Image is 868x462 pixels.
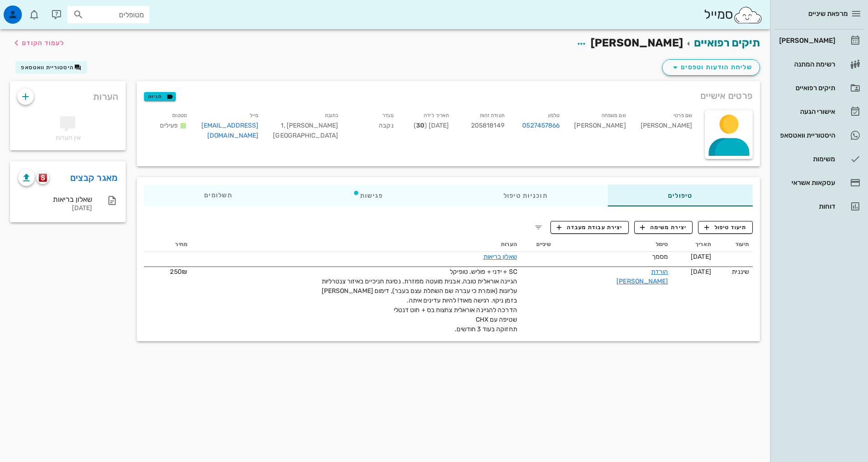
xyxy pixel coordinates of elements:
[704,223,747,231] span: תיעוד טיפול
[36,171,49,184] button: scanora logo
[18,205,92,212] div: [DATE]
[70,170,118,185] a: מאגר קבצים
[670,62,752,73] span: שליחת הודעות וטפסים
[18,195,92,204] div: שאלון בריאות
[777,37,835,44] div: [PERSON_NAME]
[281,122,338,129] span: [PERSON_NAME] 1
[774,30,864,51] a: [PERSON_NAME]
[691,268,711,276] span: [DATE]
[652,253,668,261] span: מסמך
[522,121,560,131] a: 0527457866
[22,39,64,47] span: לעמוד הקודם
[273,132,338,139] span: [GEOGRAPHIC_DATA]
[715,237,753,252] th: תיעוד
[382,113,393,118] small: מגדר
[480,113,504,118] small: תעודת זהות
[694,36,760,49] a: תיקים רפואיים
[634,221,693,234] button: יצירת משימה
[443,185,608,206] div: תוכניות טיפול
[808,10,848,18] span: מרפאת שיניים
[774,101,864,123] a: אישורי הגעה
[777,61,835,68] div: רשימת המתנה
[672,237,715,252] th: תאריך
[719,267,749,277] div: שיננית
[777,203,835,210] div: דוחות
[170,268,187,276] span: 250₪
[160,122,178,129] span: פעילים
[633,108,699,146] div: [PERSON_NAME]
[691,253,711,261] span: [DATE]
[733,6,763,24] img: SmileCloud logo
[483,253,517,261] a: שאלון בריאות
[416,122,425,129] strong: 30
[204,192,232,199] span: תשלומים
[601,113,626,118] small: שם משפחה
[774,124,864,146] a: היסטוריית וואטסאפ
[591,36,683,49] span: [PERSON_NAME]
[39,174,47,182] img: scanora logo
[15,61,87,74] button: היסטוריית וואטסאפ
[662,59,760,76] button: שליחת הודעות וטפסים
[424,113,449,118] small: תאריך לידה
[704,5,763,25] div: סמייל
[201,122,259,139] a: [EMAIL_ADDRESS][DOMAIN_NAME]
[777,179,835,186] div: עסקאות אשראי
[322,268,517,333] span: SC + ידני + פוליש. טופיקל הגיינה אוראלית טובה, אבנית מועטה מפוזרת. נסיגת חניכיים באיזור צנטרליות ...
[774,172,864,194] a: עסקאות אשראי
[293,185,443,206] div: פגישות
[27,7,32,13] span: תג
[777,155,835,163] div: משימות
[777,84,835,92] div: תיקים רפואיים
[144,92,176,101] button: תגיות
[21,64,74,71] span: היסטוריית וואטסאפ
[345,108,401,146] div: נקבה
[11,35,64,51] button: לעמוד הקודם
[698,221,753,234] button: תיעוד טיפול
[774,148,864,170] a: משימות
[521,237,555,252] th: שיניים
[550,221,628,234] button: יצירת עבודת מעבדה
[616,268,668,285] a: הורדת [PERSON_NAME]
[673,113,692,118] small: שם פרטי
[284,122,285,129] span: ,
[777,108,835,115] div: אישורי הגעה
[567,108,633,146] div: [PERSON_NAME]
[548,113,560,118] small: טלפון
[148,92,172,101] span: תגיות
[10,81,126,108] div: הערות
[774,195,864,217] a: דוחות
[250,113,258,118] small: מייל
[414,122,449,129] span: [DATE] ( )
[56,134,81,142] span: אין הערות
[144,237,191,252] th: מחיר
[325,113,339,118] small: כתובת
[471,122,504,129] span: 205818149
[774,77,864,99] a: תיקים רפואיים
[172,113,187,118] small: סטטוס
[608,185,753,206] div: טיפולים
[555,237,672,252] th: טיפול
[700,88,753,103] span: פרטים אישיים
[640,223,687,231] span: יצירת משימה
[557,223,622,231] span: יצירת עבודת מעבדה
[191,237,521,252] th: הערות
[777,132,835,139] div: היסטוריית וואטסאפ
[774,53,864,75] a: רשימת המתנה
